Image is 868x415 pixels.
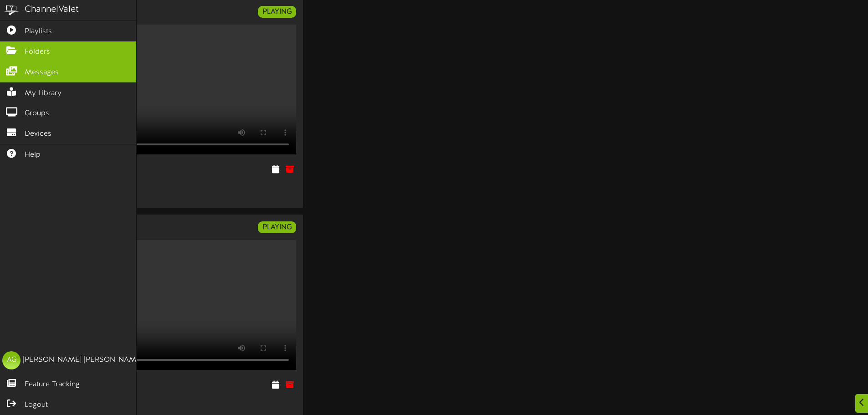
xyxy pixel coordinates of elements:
span: Devices [25,129,51,139]
span: Logout [25,400,48,410]
strong: PLAYING [262,223,292,231]
div: ChannelValet [25,3,79,16]
span: Help [25,150,41,160]
div: [PERSON_NAME] [PERSON_NAME] [23,355,143,365]
span: Groups [25,108,49,119]
span: Folders [25,47,50,57]
span: Playlists [25,26,52,37]
strong: PLAYING [262,8,292,16]
span: My Library [25,88,62,99]
span: Messages [25,67,59,78]
video: Your browser does not support HTML5 video. [36,25,296,154]
span: Feature Tracking [25,379,80,390]
video: Your browser does not support HTML5 video. [36,240,296,370]
div: AG [2,351,21,369]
